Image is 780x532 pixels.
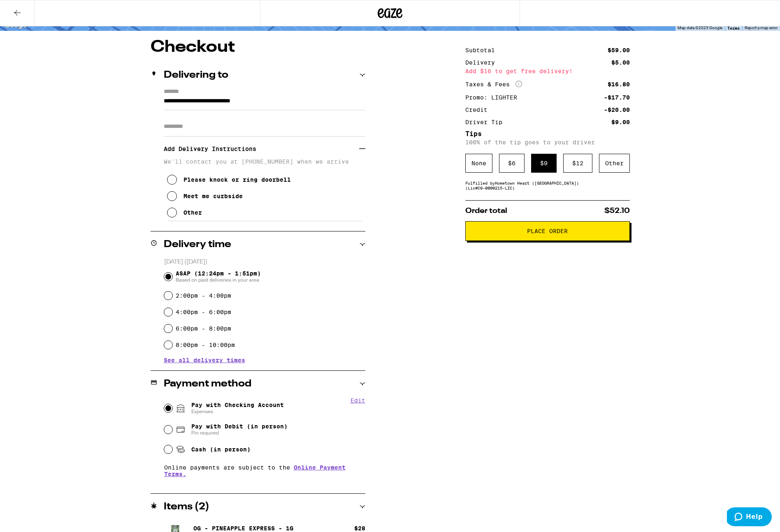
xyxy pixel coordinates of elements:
[745,25,778,30] a: Report a map error
[611,60,630,65] div: $5.00
[727,25,740,30] a: Terms
[164,70,228,80] h2: Delivering to
[191,408,284,415] span: Expenses
[527,228,568,234] span: Place Order
[164,357,245,363] button: See all delivery times
[465,180,630,190] div: Fulfilled by Hometown Heart ([GEOGRAPHIC_DATA]) (Lic# C9-0000215-LIC )
[183,209,202,216] div: Other
[465,139,630,146] p: 100% of the tip goes to your driver
[727,507,772,528] iframe: Opens a widget where you can find more information
[351,397,365,404] button: Edit
[354,525,365,532] div: $ 28
[465,68,630,74] div: Add $16 to get free delivery!
[191,402,284,415] span: Pay with Checking Account
[599,154,630,173] div: Other
[164,379,251,389] h2: Payment method
[465,221,630,241] button: Place Order
[465,154,492,173] div: None
[167,188,243,204] button: Meet me curbside
[499,154,525,173] div: $ 6
[191,430,288,436] span: Pin required
[563,154,592,173] div: $ 12
[176,292,231,299] label: 2:00pm - 4:00pm
[164,258,365,266] p: [DATE] ([DATE])
[164,158,365,165] p: We'll contact you at [PHONE_NUMBER] when we arrive
[176,309,231,315] label: 4:00pm - 6:00pm
[176,277,261,283] span: Based on past deliveries in your area
[465,81,522,88] div: Taxes & Fees
[465,131,630,137] h5: Tips
[531,154,557,173] div: $ 9
[183,193,243,199] div: Meet me curbside
[151,39,365,56] h1: Checkout
[465,60,501,65] div: Delivery
[611,119,630,125] div: $9.00
[183,176,291,183] div: Please knock or ring doorbell
[176,325,231,332] label: 6:00pm - 8:00pm
[678,25,722,30] span: Map data ©2025 Google
[164,240,231,250] h2: Delivery time
[604,95,630,100] div: -$17.70
[191,446,251,453] span: Cash (in person)
[608,81,630,87] div: $16.80
[465,47,501,53] div: Subtotal
[465,119,508,125] div: Driver Tip
[604,207,630,215] span: $52.10
[164,464,346,477] a: Online Payment Terms.
[465,207,507,215] span: Order total
[167,204,202,221] button: Other
[465,107,493,113] div: Credit
[465,95,523,100] div: Promo: LIGHTER
[191,423,288,430] span: Pay with Debit (in person)
[167,171,291,188] button: Please knock or ring doorbell
[608,47,630,53] div: $59.00
[164,464,365,477] p: Online payments are subject to the
[604,107,630,113] div: -$20.00
[176,270,261,283] span: ASAP (12:24pm - 1:51pm)
[164,502,209,512] h2: Items ( 2 )
[164,139,359,158] h3: Add Delivery Instructions
[193,525,293,532] p: OG - Pineapple Express - 1g
[176,342,235,348] label: 8:00pm - 10:00pm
